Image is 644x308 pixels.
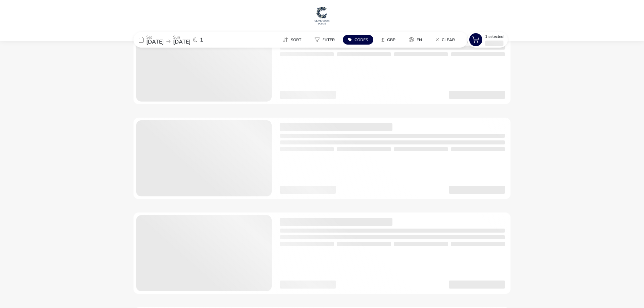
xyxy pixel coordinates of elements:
[381,37,384,43] i: £
[309,35,340,45] button: Filter
[417,37,422,43] span: en
[314,5,330,25] img: Main Website
[387,37,395,43] span: GBP
[404,35,430,45] naf-pibe-menu-bar-item: en
[404,35,427,45] button: en
[173,38,191,46] span: [DATE]
[468,32,508,48] button: 1 Selected
[442,37,455,43] span: Clear
[430,35,460,45] button: Clear
[376,35,404,45] naf-pibe-menu-bar-item: £GBP
[200,37,203,43] span: 1
[146,35,164,39] p: Sat
[343,35,376,45] naf-pibe-menu-bar-item: Codes
[485,34,503,39] span: 1 Selected
[309,35,343,45] naf-pibe-menu-bar-item: Filter
[277,35,307,45] button: Sort
[343,35,373,45] button: Codes
[430,35,463,45] naf-pibe-menu-bar-item: Clear
[468,32,511,48] naf-pibe-menu-bar-item: 1 Selected
[133,32,234,48] div: Sat[DATE]Sun[DATE]1
[277,35,309,45] naf-pibe-menu-bar-item: Sort
[146,38,164,46] span: [DATE]
[173,35,191,39] p: Sun
[322,37,335,43] span: Filter
[376,35,401,45] button: £GBP
[291,37,301,43] span: Sort
[355,37,368,43] span: Codes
